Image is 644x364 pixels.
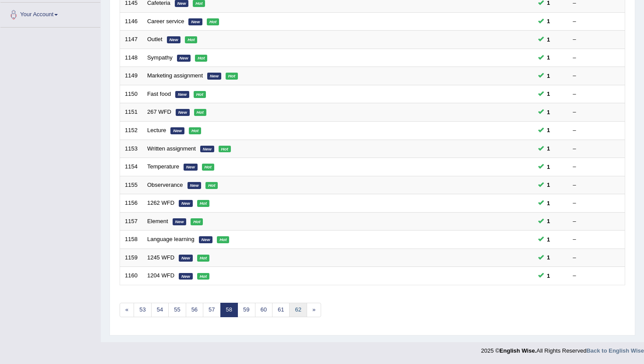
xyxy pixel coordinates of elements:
[544,271,554,280] span: You can still take this question
[186,303,203,317] a: 56
[573,145,620,153] div: –
[147,127,166,133] a: Lecture
[120,194,142,213] td: 1156
[191,218,203,225] em: Hot
[179,200,193,207] em: New
[202,164,214,171] em: Hot
[147,72,203,79] a: Marketing assignment
[544,180,554,189] span: You can still take this question
[255,303,272,317] a: 60
[272,303,290,317] a: 61
[167,36,181,43] em: New
[147,182,183,188] a: Observerance
[573,181,620,189] div: –
[185,36,197,43] em: Hot
[544,162,554,171] span: You can still take this question
[544,253,554,262] span: You can still take this question
[120,121,142,140] td: 1152
[184,164,198,171] em: New
[120,67,142,85] td: 1149
[120,158,142,176] td: 1154
[217,236,229,243] em: Hot
[147,36,163,42] a: Outlet
[226,73,238,80] em: Hot
[544,144,554,153] span: You can still take this question
[289,303,307,317] a: 62
[176,109,190,116] em: New
[147,54,173,61] a: Sympathy
[147,218,168,224] a: Element
[481,342,644,355] div: 2025 © All Rights Reserved
[197,273,209,280] em: Hot
[147,145,196,152] a: Written assignment
[147,91,171,97] a: Fast food
[147,163,179,170] a: Temperature
[168,303,186,317] a: 55
[120,231,142,249] td: 1158
[573,217,620,226] div: –
[573,199,620,207] div: –
[573,235,620,244] div: –
[573,35,620,44] div: –
[573,272,620,280] div: –
[573,17,620,26] div: –
[120,303,134,317] a: «
[573,163,620,171] div: –
[120,12,142,31] td: 1146
[544,71,554,80] span: You can still take this question
[120,85,142,103] td: 1150
[544,17,554,26] span: You can still take this question
[147,199,174,206] a: 1262 WFD
[219,146,231,153] em: Hot
[573,254,620,262] div: –
[173,218,187,225] em: New
[587,347,644,354] a: Back to English Wise
[147,272,174,279] a: 1204 WFD
[179,255,193,262] em: New
[147,236,195,242] a: Language learning
[573,72,620,80] div: –
[188,182,202,189] em: New
[120,49,142,67] td: 1148
[175,91,189,98] em: New
[188,18,202,25] em: New
[147,254,174,261] a: 1245 WFD
[203,303,220,317] a: 57
[544,126,554,135] span: You can still take this question
[573,90,620,98] div: –
[120,212,142,231] td: 1157
[177,55,191,62] em: New
[120,267,142,285] td: 1160
[237,303,255,317] a: 59
[170,127,184,134] em: New
[220,303,238,317] a: 58
[207,73,221,80] em: New
[120,248,142,267] td: 1159
[120,140,142,158] td: 1153
[179,273,193,280] em: New
[194,109,206,116] em: Hot
[197,255,209,262] em: Hot
[544,235,554,244] span: You can still take this question
[151,303,169,317] a: 54
[147,18,184,24] a: Career service
[199,236,213,243] em: New
[205,182,218,189] em: Hot
[120,176,142,194] td: 1155
[197,200,209,207] em: Hot
[544,89,554,98] span: You can still take this question
[544,108,554,117] span: You can still take this question
[194,91,206,98] em: Hot
[544,199,554,208] span: You can still take this question
[0,3,100,24] a: Your Account
[189,127,201,134] em: Hot
[499,347,536,354] strong: English Wise.
[544,35,554,44] span: You can still take this question
[544,53,554,62] span: You can still take this question
[147,108,171,115] a: 267 WFD
[200,146,214,153] em: New
[134,303,151,317] a: 53
[573,126,620,135] div: –
[544,217,554,226] span: You can still take this question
